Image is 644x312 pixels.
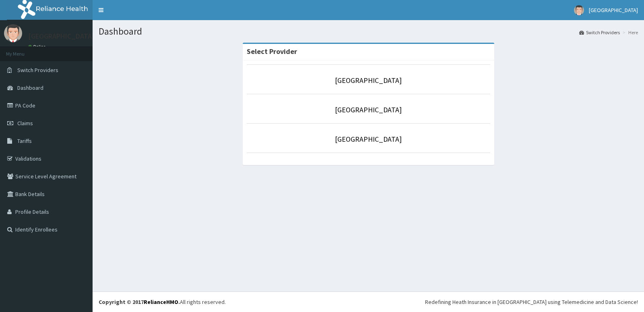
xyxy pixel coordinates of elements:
strong: Copyright © 2017 . [99,298,180,306]
a: Switch Providers [579,29,620,36]
span: Claims [17,120,33,127]
a: [GEOGRAPHIC_DATA] [335,105,402,114]
img: User Image [574,5,584,15]
footer: All rights reserved. [93,291,644,312]
span: Tariffs [17,137,32,145]
span: Switch Providers [17,66,58,74]
a: [GEOGRAPHIC_DATA] [335,76,402,85]
img: User Image [4,24,22,42]
a: RelianceHMO [144,298,178,306]
span: [GEOGRAPHIC_DATA] [589,6,638,14]
strong: Select Provider [247,47,297,56]
span: Dashboard [17,84,43,91]
a: [GEOGRAPHIC_DATA] [335,134,402,144]
h1: Dashboard [99,26,638,37]
p: [GEOGRAPHIC_DATA] [28,33,95,40]
div: Redefining Heath Insurance in [GEOGRAPHIC_DATA] using Telemedicine and Data Science! [425,298,638,306]
li: Here [621,29,638,36]
a: Online [28,44,47,50]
